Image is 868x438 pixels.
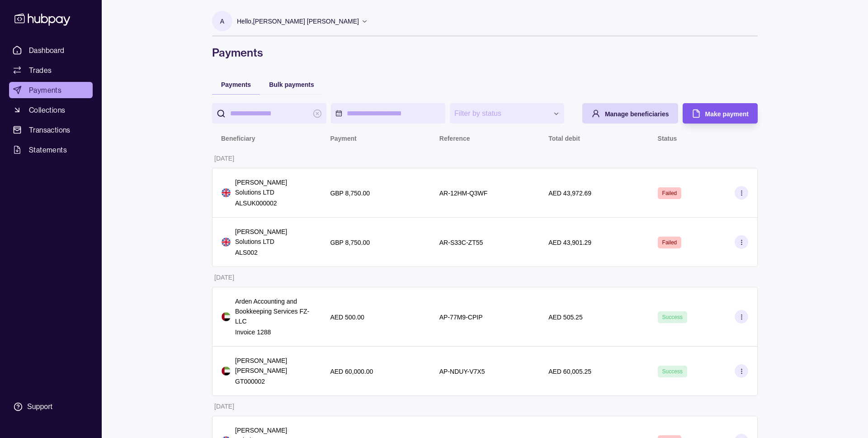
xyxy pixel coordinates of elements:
[548,314,583,321] p: AED 505.25
[330,368,373,375] p: AED 60,000.00
[330,314,364,321] p: AED 500.00
[9,122,93,138] a: Transactions
[9,142,93,158] a: Statements
[29,124,71,135] span: Transactions
[683,103,758,124] button: Make payment
[658,135,677,142] p: Status
[439,135,470,142] p: Reference
[330,190,370,197] p: GBP 8,750.00
[221,135,255,142] p: Beneficiary
[27,402,52,412] div: Support
[222,188,231,197] img: gb
[439,190,488,197] p: AR-12HM-Q3WF
[548,368,591,375] p: AED 60,005.25
[230,103,308,124] input: search
[220,16,224,26] p: A
[9,42,93,58] a: Dashboard
[548,239,591,246] p: AED 43,901.29
[29,65,52,76] span: Trades
[235,198,312,208] p: ALSUK000002
[662,368,683,375] span: Success
[235,376,312,386] p: GT000002
[235,248,312,257] p: ALS002
[605,110,669,118] span: Manage beneficiaries
[330,135,356,142] p: Payment
[548,190,591,197] p: AED 43,972.69
[29,85,61,95] span: Payments
[214,403,234,410] p: [DATE]
[439,314,483,321] p: AP-77M9-CPIP
[662,314,683,320] span: Success
[705,110,749,118] span: Make payment
[269,81,314,88] span: Bulk payments
[235,296,312,326] p: Arden Accounting and Bookkeeping Services FZ-LLC
[235,356,312,376] p: [PERSON_NAME] [PERSON_NAME]
[548,135,580,142] p: Total debit
[235,327,312,337] p: Invoice 1288
[9,62,93,78] a: Trades
[29,144,67,155] span: Statements
[439,239,483,246] p: AR-S33C-ZT55
[222,238,231,247] img: gb
[222,367,231,376] img: ae
[235,227,312,247] p: [PERSON_NAME] Solutions LTD
[214,274,234,281] p: [DATE]
[439,368,485,375] p: AP-NDUY-V7X5
[212,45,758,60] h1: Payments
[662,190,677,196] span: Failed
[9,82,93,98] a: Payments
[330,239,370,246] p: GBP 8,750.00
[9,397,93,416] a: Support
[222,312,231,321] img: ae
[29,45,65,56] span: Dashboard
[237,16,359,26] p: Hello, [PERSON_NAME] [PERSON_NAME]
[235,177,312,197] p: [PERSON_NAME] Solutions LTD
[221,81,251,88] span: Payments
[582,103,678,124] button: Manage beneficiaries
[214,155,234,162] p: [DATE]
[29,105,65,115] span: Collections
[662,239,677,246] span: Failed
[9,102,93,118] a: Collections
